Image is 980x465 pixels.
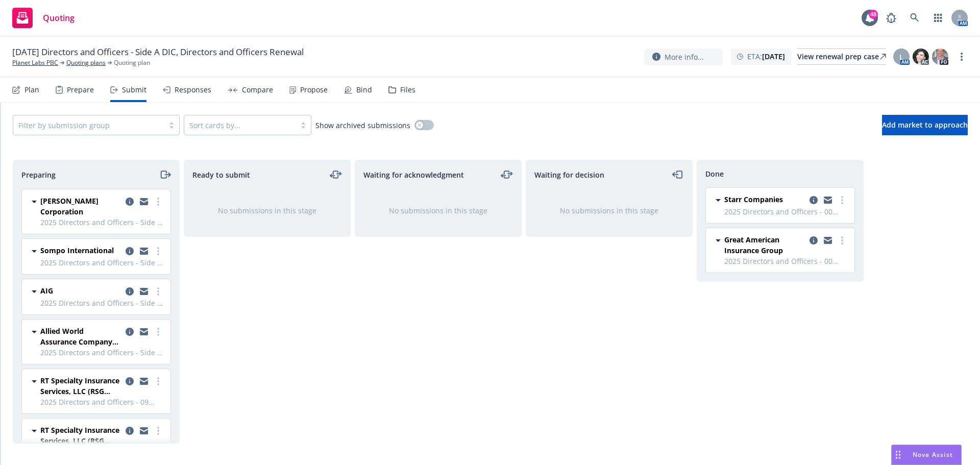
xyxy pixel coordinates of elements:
[40,425,121,446] span: RT Specialty Insurance Services, LLC (RSG Specialty, LLC)
[363,169,464,180] span: Waiting for acknowledgment
[8,4,79,32] a: Quoting
[175,86,211,94] div: Responses
[807,234,820,247] a: copy logging email
[762,52,785,61] strong: [DATE]
[928,8,948,28] a: Switch app
[40,397,164,407] span: 2025 Directors and Officers - 09 Orion $5M xs $45M
[913,48,929,65] img: photo
[152,425,164,437] a: more
[932,48,948,65] img: photo
[138,245,150,257] a: copy logging email
[192,169,250,180] span: Ready to submit
[40,257,164,268] span: 2025 Directors and Officers - Side A DIC - Sompo $5M xs $60M XS
[797,49,886,64] div: View renewal prep case
[66,58,106,67] a: Quoting plans
[747,51,785,62] span: ETA :
[114,58,150,67] span: Quoting plan
[138,195,150,208] a: copy logging email
[822,234,834,247] a: copy logging email
[12,58,58,67] a: Planet Labs PBC
[807,194,820,206] a: copy logging email
[40,326,121,347] span: Allied World Assurance Company (AWAC)
[24,86,39,94] div: Plan
[543,205,676,216] div: No submissions in this stage
[400,86,415,94] div: Files
[501,168,513,181] a: moveLeftRight
[724,206,848,217] span: 2025 Directors and Officers - 00 [PERSON_NAME] $5M Primary
[665,52,704,62] span: More info...
[124,326,136,338] a: copy logging email
[124,375,136,387] a: copy logging email
[904,8,925,28] a: Search
[40,347,164,358] span: 2025 Directors and Officers - Side A DIC - 10 AWAC $5M xs $50M Lead
[124,425,136,437] a: copy logging email
[913,450,953,459] span: Nova Assist
[40,195,121,217] span: [PERSON_NAME] Corporation
[892,445,904,464] div: Drag to move
[138,375,150,387] a: copy logging email
[40,298,164,308] span: 2025 Directors and Officers - Side A DIC - 11 AIG $5M xs $55M XS
[881,8,901,28] a: Report a Bug
[152,326,164,338] a: more
[40,217,164,228] span: 2025 Directors and Officers - Side A DIC - 13 Berkley $5M xs $65M XS
[891,445,962,465] button: Nova Assist
[12,46,304,58] span: [DATE] Directors and Officers - Side A DIC, Directors and Officers Renewal
[67,86,94,94] div: Prepare
[43,14,75,22] span: Quoting
[836,234,848,247] a: more
[138,425,150,437] a: copy logging email
[40,285,53,296] span: AIG
[372,205,505,216] div: No submissions in this stage
[152,285,164,298] a: more
[124,245,136,257] a: copy logging email
[356,86,372,94] div: Bind
[644,48,723,65] button: More info...
[822,194,834,206] a: copy logging email
[40,245,114,256] span: Sompo International
[534,169,604,180] span: Waiting for decision
[152,195,164,208] a: more
[836,194,848,206] a: more
[955,51,968,63] a: more
[724,194,783,205] span: Starr Companies
[724,234,805,256] span: Great American Insurance Group
[315,120,410,131] span: Show archived submissions
[330,168,342,181] a: moveLeftRight
[882,120,968,130] span: Add market to approach
[138,285,150,298] a: copy logging email
[152,375,164,387] a: more
[300,86,328,94] div: Propose
[242,86,273,94] div: Compare
[124,195,136,208] a: copy logging email
[40,375,121,397] span: RT Specialty Insurance Services, LLC (RSG Specialty, LLC)
[797,48,886,65] a: View renewal prep case
[705,168,724,179] span: Done
[122,86,146,94] div: Submit
[124,285,136,298] a: copy logging email
[882,115,968,135] button: Add market to approach
[201,205,334,216] div: No submissions in this stage
[672,168,684,181] a: moveLeft
[138,326,150,338] a: copy logging email
[869,10,878,19] div: 48
[899,52,903,62] span: L
[152,245,164,257] a: more
[159,168,171,181] a: moveRight
[724,256,848,266] span: 2025 Directors and Officers - 00 [PERSON_NAME] $5M Primary
[21,169,56,180] span: Preparing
